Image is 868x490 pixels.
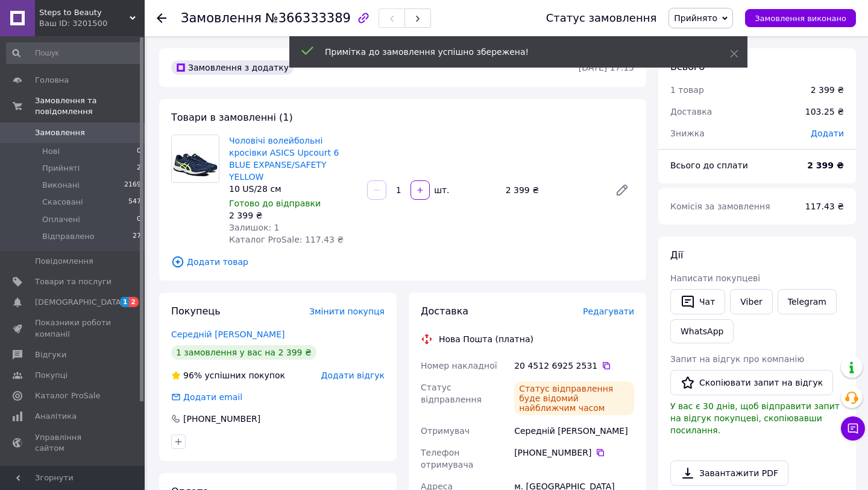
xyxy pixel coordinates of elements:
[157,12,166,24] div: Повернутися назад
[42,197,83,208] span: Скасовані
[730,289,772,314] a: Viber
[309,307,385,316] span: Змінити покупця
[128,197,141,208] span: 547
[35,370,68,381] span: Покупці
[670,289,725,314] button: Чат
[124,180,141,191] span: 2169
[229,223,280,232] span: Залишок: 1
[321,371,385,380] span: Додати відгук
[133,231,141,242] span: 27
[421,426,470,436] span: Отримувач
[35,127,85,138] span: Замовлення
[6,42,142,64] input: Пошук
[39,18,145,29] div: Ваш ID: 3201500
[755,14,846,23] span: Замовлення виконано
[171,329,285,339] a: Середній [PERSON_NAME]
[181,11,262,25] span: Замовлення
[670,202,770,211] span: Комісія за замовлення
[670,460,788,486] a: Завантажити PDF
[421,383,482,404] span: Статус відправлення
[546,12,657,24] div: Статус замовлення
[35,276,112,287] span: Товари та послуги
[670,273,760,283] span: Написати покупцеві
[171,345,316,360] div: 1 замовлення у вас на 2 399 ₴
[674,13,717,23] span: Прийнято
[129,297,139,307] span: 2
[583,307,634,316] span: Редагувати
[42,163,80,174] span: Прийняті
[42,231,95,242] span: Відправлено
[421,448,473,469] span: Телефон отримувача
[35,75,69,86] span: Головна
[120,297,130,307] span: 1
[35,390,100,401] span: Каталог ProSale
[670,161,748,170] span: Всього до сплати
[137,163,141,174] span: 2
[42,214,80,225] span: Оплачені
[171,305,221,317] span: Покупець
[171,255,634,269] span: Додати товар
[436,333,536,345] div: Нова Пошта (платна)
[421,361,497,371] span: Номер накладної
[229,209,357,221] div: 2 399 ₴
[421,305,468,317] span: Доставка
[670,129,705,138] span: Знижка
[229,136,339,182] a: Чоловічі волейбольні кросівки ASICS Upcourt 6 BLUE EXPANSE/SAFETY YELLOW
[170,391,244,403] div: Додати email
[229,183,357,195] div: 10 US/28 см
[171,60,294,75] div: Замовлення з додатку
[805,202,844,211] span: 117.43 ₴
[229,235,344,244] span: Каталог ProSale: 117.43 ₴
[325,46,700,58] div: Примітка до замовлення успішно збережена!
[745,9,856,27] button: Замовлення виконано
[42,146,60,157] span: Нові
[807,161,844,170] b: 2 399 ₴
[35,317,112,339] span: Показники роботи компанії
[39,7,130,18] span: Steps to Beauty
[35,95,145,117] span: Замовлення та повідомлення
[137,146,141,157] span: 0
[229,199,321,208] span: Готово до відправки
[501,182,605,199] div: 2 399 ₴
[265,11,351,25] span: №366333389
[35,411,77,422] span: Аналітика
[183,371,202,380] span: 96%
[514,447,634,459] div: [PHONE_NUMBER]
[35,463,112,485] span: Гаманець компанії
[431,184,450,196] div: шт.
[171,112,293,123] span: Товари в замовленні (1)
[841,416,865,441] button: Чат з покупцем
[35,432,112,454] span: Управління сайтом
[514,360,634,372] div: 20 4512 6925 2531
[778,289,837,314] a: Telegram
[811,84,844,96] div: 2 399 ₴
[670,319,734,343] a: WhatsApp
[514,381,634,415] div: Статус відправлення буде відомий найближчим часом
[670,354,804,364] span: Запит на відгук про компанію
[182,413,262,425] div: [PHONE_NUMBER]
[171,369,285,381] div: успішних покупок
[137,214,141,225] span: 0
[35,297,124,308] span: [DEMOGRAPHIC_DATA]
[42,180,80,191] span: Виконані
[670,107,712,116] span: Доставка
[182,391,244,403] div: Додати email
[610,178,634,202] a: Редагувати
[670,401,840,435] span: У вас є 30 днів, щоб відправити запит на відгук покупцеві, скопіювавши посилання.
[798,98,851,125] div: 103.25 ₴
[670,85,704,95] span: 1 товар
[512,420,637,442] div: Середній [PERSON_NAME]
[35,256,93,267] span: Повідомлення
[670,370,833,395] button: Скопіювати запит на відгук
[670,249,683,261] span: Дії
[172,135,219,182] img: Чоловічі волейбольні кросівки ASICS Upcourt 6 BLUE EXPANSE/SAFETY YELLOW
[811,129,844,138] span: Додати
[35,349,66,360] span: Відгуки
